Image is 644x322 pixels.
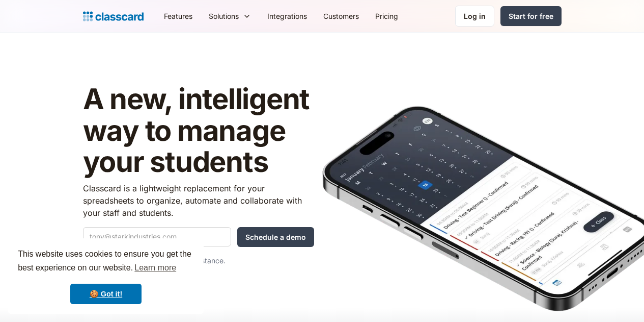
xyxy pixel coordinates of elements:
[83,182,314,219] p: Classcard is a lightweight replacement for your spreadsheets to organize, automate and collaborat...
[70,284,142,304] a: dismiss cookie message
[455,6,494,27] a: Log in
[201,5,259,28] div: Solutions
[83,227,231,246] input: tony@starkindustries.com
[133,260,178,276] a: learn more about cookies
[367,5,406,28] a: Pricing
[18,248,194,276] span: This website uses cookies to ensure you get the best experience on our website.
[509,11,553,21] div: Start for free
[156,5,201,28] a: Features
[83,9,144,23] a: Logo
[500,6,562,26] a: Start for free
[8,238,204,314] div: cookieconsent
[209,11,239,21] div: Solutions
[237,227,314,247] input: Schedule a demo
[259,5,315,28] a: Integrations
[315,5,367,28] a: Customers
[83,84,314,178] h1: A new, intelligent way to manage your students
[464,11,486,21] div: Log in
[83,227,314,247] form: Quick Demo Form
